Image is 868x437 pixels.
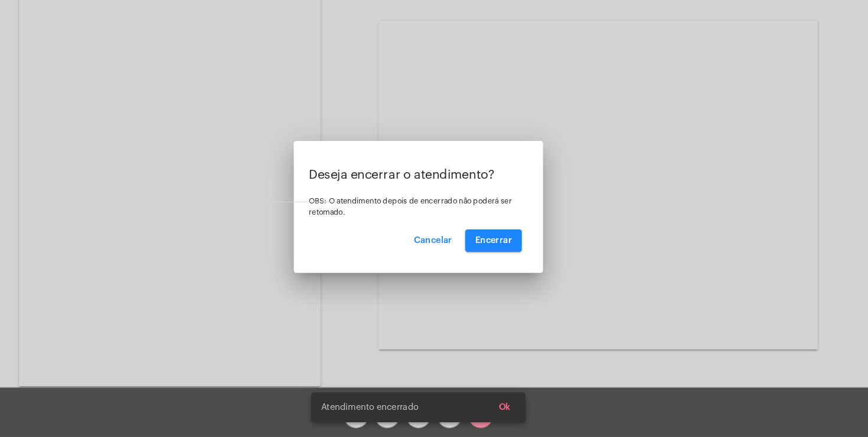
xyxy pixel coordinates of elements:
button: Cancelar [420,240,475,261]
span: OBS: O atendimento depois de encerrado não poderá ser retomado. [330,209,523,227]
span: Encerrar [488,247,523,255]
button: Encerrar [478,240,532,261]
span: Ok [510,405,521,413]
p: Deseja encerrar o atendimento? [330,182,538,195]
span: 01:13:16 [417,4,452,13]
span: Cancelar [430,247,466,255]
span: Atendimento encerrado [342,403,434,415]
